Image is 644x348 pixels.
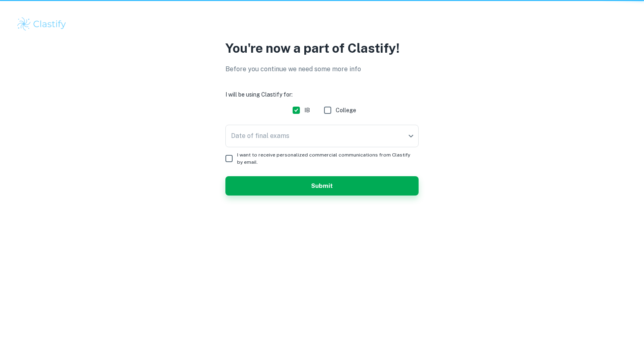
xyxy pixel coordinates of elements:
[225,39,419,58] p: You're now a part of Clastify!
[336,106,356,115] span: College
[16,16,628,32] a: Clastify logo
[16,16,67,32] img: Clastify logo
[225,90,419,99] h6: I will be using Clastify for:
[304,106,310,115] span: IB
[225,176,419,196] button: Submit
[225,64,419,74] p: Before you continue we need some more info
[237,151,412,166] span: I want to receive personalized commercial communications from Clastify by email.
